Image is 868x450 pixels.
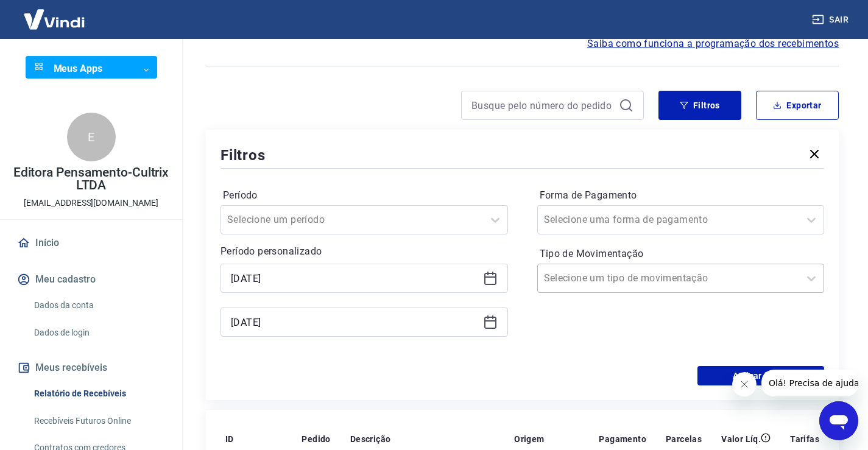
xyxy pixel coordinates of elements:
[10,166,172,192] p: Editora Pensamento-Cultrix LTDA
[24,197,158,209] p: [EMAIL_ADDRESS][DOMAIN_NAME]
[221,244,508,259] p: Período personalizado
[790,433,819,445] p: Tarifas
[221,146,266,165] h5: Filtros
[721,433,761,445] p: Valor Líq.
[29,381,168,406] a: Relatório de Recebíveis
[15,1,94,38] img: Vindi
[29,320,168,345] a: Dados de login
[15,266,168,293] button: Meu cadastro
[67,113,116,161] div: E
[514,433,544,445] p: Origem
[29,409,168,434] a: Recebíveis Futuros Online
[540,188,822,203] label: Forma de Pagamento
[15,354,168,381] button: Meus recebíveis
[223,188,506,203] label: Período
[225,433,234,445] p: ID
[732,372,757,396] iframe: Fechar mensagem
[587,37,839,51] a: Saiba como funciona a programação dos recebimentos
[302,433,330,445] p: Pedido
[540,247,822,261] label: Tipo de Movimentação
[658,91,741,120] button: Filtros
[756,91,839,120] button: Exportar
[666,433,702,445] p: Parcelas
[471,96,614,114] input: Busque pelo número do pedido
[350,433,391,445] p: Descrição
[761,370,858,396] iframe: Mensagem da empresa
[810,9,853,31] button: Sair
[819,401,858,440] iframe: Botão para abrir a janela de mensagens
[7,9,102,18] span: Olá! Precisa de ajuda?
[231,313,478,331] input: Data final
[15,230,168,256] a: Início
[599,433,646,445] p: Pagamento
[29,293,168,318] a: Dados da conta
[697,366,824,385] button: Aplicar filtros
[231,269,478,287] input: Data inicial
